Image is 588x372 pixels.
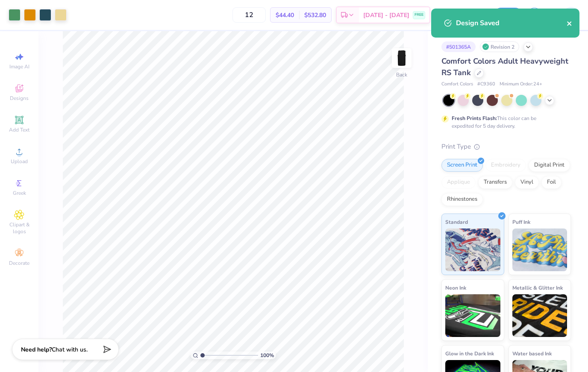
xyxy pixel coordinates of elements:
span: Clipart & logos [4,221,34,235]
strong: Fresh Prints Flash: [452,115,497,122]
span: [DATE] - [DATE] [363,11,409,20]
span: Decorate [9,260,29,267]
div: Design Saved [456,18,567,28]
div: Print Type [441,142,571,152]
img: Neon Ink [445,294,500,337]
span: FREE [415,12,423,18]
div: Digital Print [529,159,570,172]
span: Chat with us. [52,346,88,354]
span: Upload [11,158,28,165]
img: Standard [445,228,500,271]
img: Back [393,50,410,67]
strong: Need help? [21,346,52,354]
div: Screen Print [441,159,483,172]
div: Rhinestones [441,193,483,206]
span: 100 % [260,351,274,359]
img: Metallic & Glitter Ink [512,294,567,337]
input: – – [232,7,266,23]
input: Untitled Design [447,6,489,23]
span: Glow in the Dark Ink [445,349,494,358]
div: Embroidery [485,159,526,172]
span: Metallic & Glitter Ink [512,283,563,292]
div: Vinyl [515,176,539,189]
span: Comfort Colors [441,81,473,88]
span: Puff Ink [512,217,530,226]
div: Revision 2 [480,41,519,52]
div: Transfers [478,176,512,189]
span: $44.40 [276,11,294,20]
div: # 501365A [441,41,476,52]
span: Minimum Order: 24 + [500,81,542,88]
button: close [567,18,573,28]
span: Image AI [9,63,29,70]
span: # C9360 [477,81,495,88]
span: Designs [10,95,29,102]
div: Foil [541,176,562,189]
span: Neon Ink [445,283,466,292]
div: This color can be expedited for 5 day delivery. [452,114,557,130]
span: Add Text [9,126,29,133]
span: Comfort Colors Adult Heavyweight RS Tank [441,56,568,78]
div: Applique [441,176,476,189]
span: $532.80 [304,11,326,20]
span: Water based Ink [512,349,552,358]
span: Standard [445,217,468,226]
span: Greek [13,190,26,196]
div: Back [396,71,407,79]
img: Puff Ink [512,228,567,271]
